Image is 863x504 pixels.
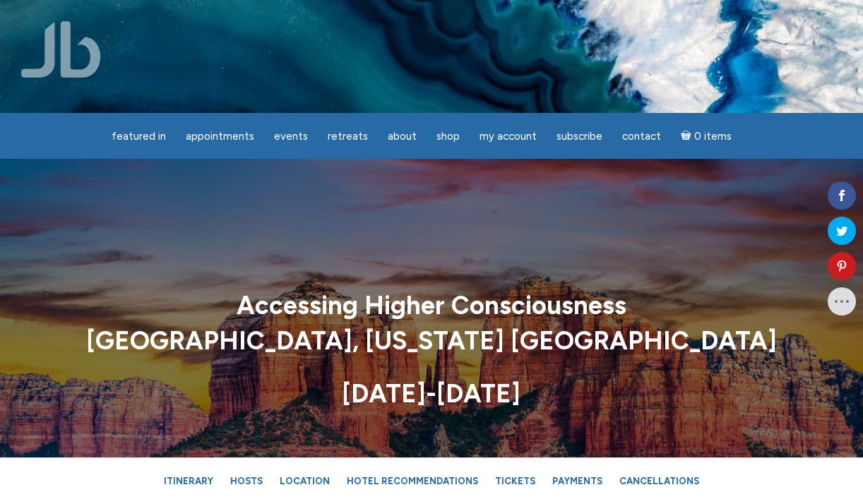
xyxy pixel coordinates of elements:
span: Shop [436,130,460,143]
span: Subscribe [557,130,602,143]
a: Contact [614,123,669,150]
span: Shares [833,172,856,179]
strong: Accessing Higher Consciousness [237,290,626,320]
a: Tickets [488,469,542,493]
a: Events [266,123,316,150]
strong: [GEOGRAPHIC_DATA], [US_STATE] [GEOGRAPHIC_DATA] [86,326,777,356]
a: Appointments [177,123,263,150]
span: featured in [112,130,166,143]
a: My Account [471,123,545,150]
strong: [DATE]-[DATE] [342,378,520,409]
a: featured in [103,123,174,150]
a: Itinerary [157,469,220,493]
span: My Account [480,130,537,143]
a: Cancellations [612,469,706,493]
span: 0 items [694,131,732,142]
span: Events [274,130,308,143]
a: About [379,123,425,150]
a: Hosts [223,469,270,493]
span: Appointments [186,130,254,143]
img: Jamie Butler. The Everyday Medium [21,21,101,78]
a: Location [273,469,337,493]
a: Retreats [319,123,376,150]
a: Cart0 items [672,121,740,150]
a: Subscribe [548,123,611,150]
a: Payments [545,469,609,493]
a: Shop [428,123,468,150]
i: Cart [681,130,694,143]
span: Contact [622,130,661,143]
span: About [388,130,417,143]
a: Hotel Recommendations [340,469,485,493]
span: Retreats [328,130,368,143]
